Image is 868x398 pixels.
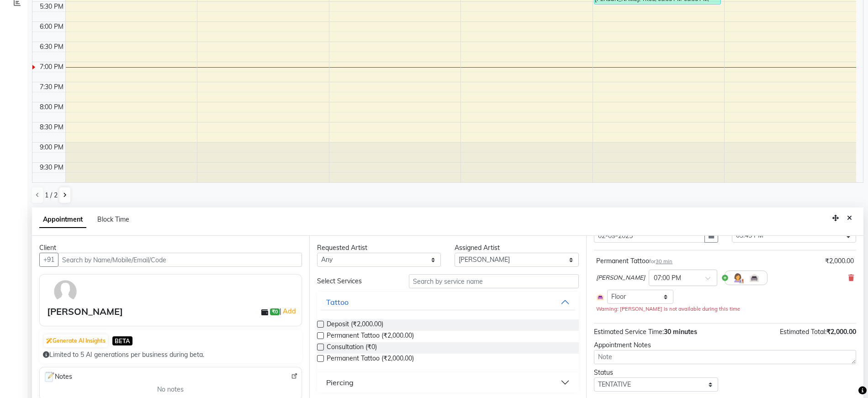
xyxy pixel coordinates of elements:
span: [PERSON_NAME] [596,273,645,282]
div: Limited to 5 AI generations per business during beta. [43,350,298,360]
span: ₹0 [270,308,280,316]
img: Interior.png [596,293,604,301]
div: 8:00 PM [38,102,65,112]
input: Search by service name [409,274,579,288]
span: Appointment [39,212,86,228]
img: Hairdresser.png [732,272,743,283]
span: 1 / 2 [45,191,58,200]
button: +91 [39,253,58,267]
span: Block Time [97,215,129,223]
div: Appointment Notes [594,340,856,350]
span: 30 min [656,258,672,265]
div: 5:30 PM [38,2,65,11]
div: 9:00 PM [38,143,65,152]
div: [PERSON_NAME] [47,305,123,318]
span: Estimated Total: [780,328,826,336]
input: Search by Name/Mobile/Email/Code [58,253,302,267]
div: Piercing [326,377,354,388]
img: Interior.png [749,272,760,283]
button: Piercing [321,374,576,391]
span: Consultation (₹0) [327,342,377,354]
div: 9:30 PM [38,163,65,172]
div: 6:00 PM [38,22,65,32]
span: BETA [112,336,132,345]
img: avatar [52,278,79,305]
div: Client [39,243,302,253]
div: Permanent Tattoo [596,256,672,266]
button: Tattoo [321,294,576,310]
div: Select Services [310,276,402,286]
span: No notes [157,385,184,394]
div: Requested Artist [317,243,441,253]
input: yyyy-mm-dd [594,228,705,243]
div: 6:30 PM [38,42,65,52]
span: Estimated Service Time: [594,328,664,336]
span: Deposit (₹2,000.00) [327,319,383,331]
div: 7:00 PM [38,62,65,72]
div: Tattoo [326,297,349,308]
a: Add [281,306,297,317]
small: Warning: [PERSON_NAME] is not available during this time [596,306,740,312]
div: ₹2,000.00 [825,256,854,266]
span: Notes [43,371,72,383]
span: Permanent Tattoo (₹2,000.00) [327,331,414,342]
span: 30 minutes [664,328,697,336]
button: Generate AI Insights [44,334,108,347]
small: for [649,258,672,265]
div: 7:30 PM [38,82,65,92]
div: 8:30 PM [38,122,65,132]
span: | [280,306,297,317]
span: ₹2,000.00 [826,328,856,336]
span: Permanent Tattoo (₹2,000.00) [327,354,414,365]
div: Assigned Artist [455,243,579,253]
button: Close [843,211,856,225]
div: Status [594,368,718,377]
